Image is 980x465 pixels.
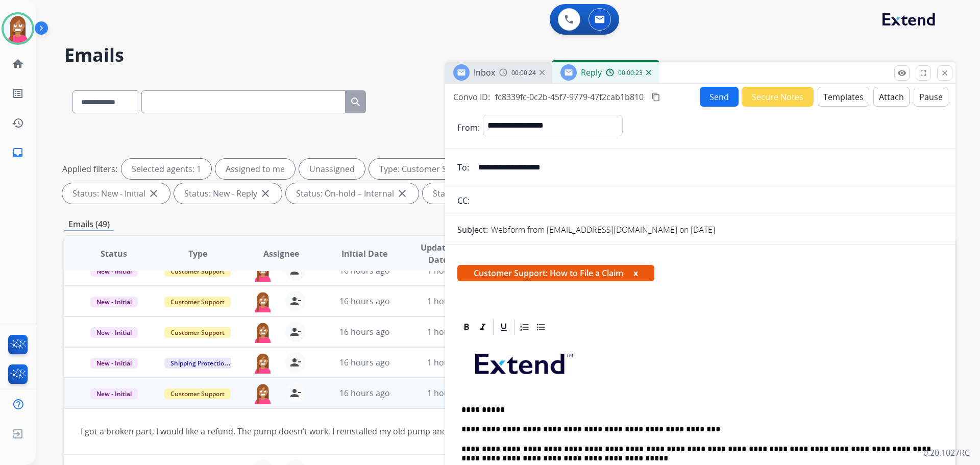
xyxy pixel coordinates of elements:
[818,87,869,107] button: Templates
[496,320,511,335] div: Underline
[350,96,362,108] mat-icon: search
[914,87,948,107] button: Pause
[742,87,814,107] button: Secure Notes
[700,87,739,107] button: Send
[533,320,549,335] div: Bullet List
[64,45,955,65] h2: Emails
[253,322,273,343] img: agent-avatar
[253,352,273,374] img: agent-avatar
[457,121,480,134] p: From:
[618,69,643,77] span: 00:00:23
[339,357,390,368] span: 16 hours ago
[62,163,117,175] p: Applied filters:
[164,358,234,369] span: Shipping Protection
[897,68,906,78] mat-icon: remove_red_eye
[396,187,408,200] mat-icon: close
[339,296,390,307] span: 16 hours ago
[339,387,390,399] span: 16 hours ago
[12,146,24,159] mat-icon: inbox
[491,224,715,236] p: Webform from [EMAIL_ADDRESS][DOMAIN_NAME] on [DATE]
[289,387,302,399] mat-icon: person_remove
[919,68,928,78] mat-icon: fullscreen
[457,194,470,207] p: CC:
[495,91,644,103] span: fc8339fc-0c2b-45f7-9779-47f2cab1b810
[121,159,211,179] div: Selected agents: 1
[90,297,138,307] span: New - Initial
[475,320,491,335] div: Italic
[651,92,660,102] mat-icon: content_copy
[427,357,469,368] span: 1 hour ago
[633,267,638,279] button: x
[62,183,170,204] div: Status: New - Initial
[12,117,24,129] mat-icon: history
[457,161,469,174] p: To:
[940,68,949,78] mat-icon: close
[164,388,231,399] span: Customer Support
[415,241,461,266] span: Updated Date
[427,387,469,399] span: 1 hour ago
[174,183,282,204] div: Status: New - Reply
[459,320,474,335] div: Bold
[4,14,32,43] img: avatar
[101,248,127,260] span: Status
[517,320,532,335] div: Ordered List
[453,91,490,103] p: Convo ID:
[12,58,24,70] mat-icon: home
[90,388,138,399] span: New - Initial
[188,248,207,260] span: Type
[474,67,495,78] span: Inbox
[923,447,970,459] p: 0.20.1027RC
[341,248,387,260] span: Initial Date
[457,265,654,281] span: Customer Support: How to File a Claim
[253,291,273,312] img: agent-avatar
[873,87,910,107] button: Attach
[164,297,231,307] span: Customer Support
[511,69,536,77] span: 00:00:24
[90,358,138,369] span: New - Initial
[289,295,302,307] mat-icon: person_remove
[259,187,272,200] mat-icon: close
[427,296,469,307] span: 1 hour ago
[12,87,24,100] mat-icon: list_alt
[299,159,365,179] div: Unassigned
[64,218,114,231] p: Emails (49)
[427,326,469,337] span: 1 hour ago
[253,383,273,404] img: agent-avatar
[263,248,299,260] span: Assignee
[164,327,231,338] span: Customer Support
[215,159,295,179] div: Assigned to me
[286,183,419,204] div: Status: On-hold – Internal
[369,159,498,179] div: Type: Customer Support
[457,224,488,236] p: Subject:
[289,326,302,338] mat-icon: person_remove
[581,67,602,78] span: Reply
[339,326,390,337] span: 16 hours ago
[90,327,138,338] span: New - Initial
[289,356,302,369] mat-icon: person_remove
[148,187,160,200] mat-icon: close
[81,425,772,437] div: I got a broken part, I would like a refund. The pump doesn’t work, I reinstalled my old pump and ...
[423,183,562,204] div: Status: On-hold - Customer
